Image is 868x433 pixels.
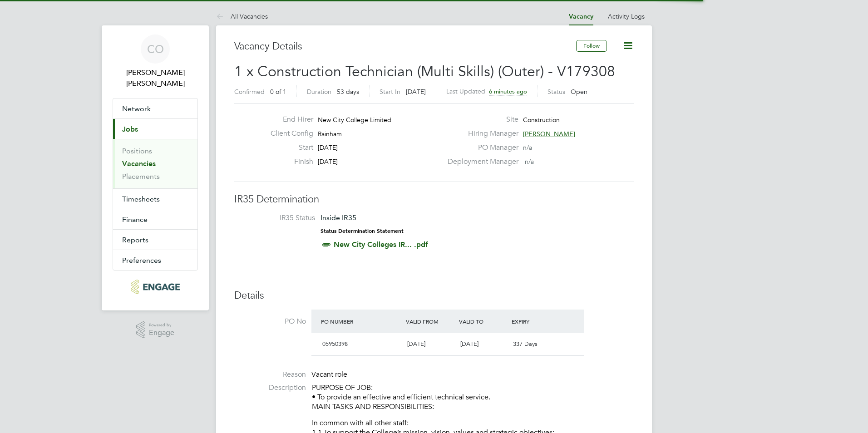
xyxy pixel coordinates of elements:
label: PO Manager [442,143,518,153]
span: Network [122,104,151,113]
label: Start In [380,88,400,96]
span: 05950398 [322,340,348,348]
span: Preferences [122,256,161,265]
a: Placements [122,172,160,181]
a: Positions [122,147,152,155]
div: PO Number [319,313,404,330]
a: New City Colleges IR... .pdf [334,240,428,249]
a: Vacancies [122,159,156,168]
span: Construction [523,116,560,124]
label: Confirmed [234,88,265,96]
div: Expiry [509,313,562,330]
button: Reports [113,230,197,250]
label: Deployment Manager [442,157,518,167]
button: Follow [576,40,607,52]
h3: IR35 Determination [234,193,634,206]
span: [PERSON_NAME] [523,130,575,138]
button: Timesheets [113,189,197,209]
span: 6 minutes ago [489,88,527,95]
span: Inside IR35 [321,213,356,222]
a: Vacancy [569,13,593,20]
span: New City College Limited [318,116,391,124]
span: Rainham [318,130,342,138]
label: Site [442,115,518,124]
a: Activity Logs [608,12,645,20]
span: 1 x Construction Technician (Multi Skills) (Outer) - V179308 [234,63,615,80]
span: Jobs [122,125,138,133]
label: Start [263,143,313,153]
button: Finance [113,209,197,229]
label: Reason [234,370,306,379]
img: carbonrecruitment-logo-retina.png [131,280,179,294]
span: [DATE] [318,143,338,152]
div: Jobs [113,139,197,188]
span: [DATE] [318,157,338,166]
h3: Details [234,289,634,302]
span: Finance [122,215,148,224]
label: PO No [234,317,306,326]
label: Last Updated [446,87,485,95]
span: Vacant role [311,370,347,379]
button: Jobs [113,119,197,139]
span: CO [147,43,164,55]
span: Connor O'sullivan [113,67,198,89]
label: IR35 Status [243,213,315,223]
span: 0 of 1 [270,88,286,96]
span: [DATE] [407,340,425,348]
span: 337 Days [513,340,538,348]
span: Timesheets [122,195,160,203]
button: Network [113,98,197,118]
span: Powered by [149,321,174,329]
label: Description [234,383,306,393]
span: [DATE] [406,88,426,96]
h3: Vacancy Details [234,40,576,53]
label: Client Config [263,129,313,138]
label: Duration [307,88,331,96]
div: Valid From [404,313,457,330]
a: Go to home page [113,280,198,294]
span: [DATE] [460,340,478,348]
span: Open [571,88,587,96]
div: Valid To [457,313,510,330]
label: Hiring Manager [442,129,518,138]
a: Powered byEngage [136,321,175,339]
span: n/a [523,143,532,152]
p: PURPOSE OF JOB: • To provide an effective and efficient technical service. MAIN TASKS AND RESPONS... [312,383,634,411]
span: n/a [525,157,534,166]
label: Finish [263,157,313,167]
label: End Hirer [263,115,313,124]
a: CO[PERSON_NAME] [PERSON_NAME] [113,34,198,89]
span: 53 days [337,88,359,96]
label: Status [547,88,565,96]
strong: Status Determination Statement [321,228,404,234]
button: Preferences [113,250,197,270]
span: Reports [122,236,148,244]
nav: Main navigation [102,25,209,310]
span: Engage [149,329,174,337]
a: All Vacancies [216,12,268,20]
